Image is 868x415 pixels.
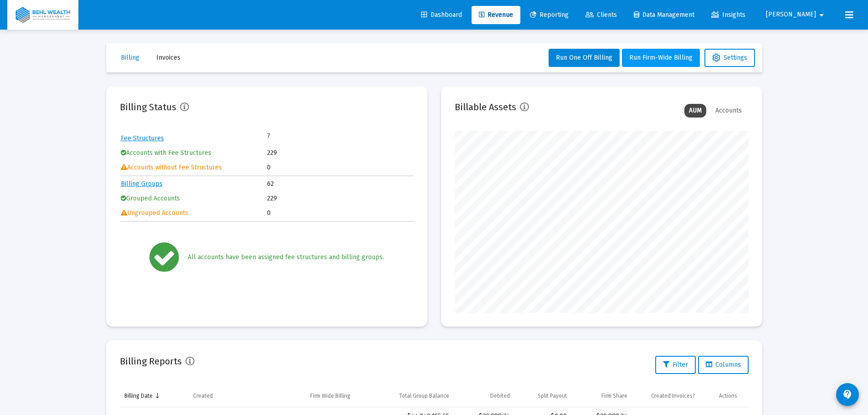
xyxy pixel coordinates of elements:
[601,392,627,400] div: Firm Share
[714,385,748,407] td: Column Actions
[121,192,267,205] td: Grouped Accounts
[704,49,755,67] button: Settings
[188,253,384,262] div: All accounts have been assigned fee structures and billing groups.
[706,361,741,369] span: Columns
[156,54,180,61] span: Invoices
[310,392,350,400] div: Firm Wide Billing
[113,49,147,67] button: Billing
[684,104,706,118] div: AUM
[149,49,188,67] button: Invoices
[634,11,694,19] span: Data Management
[479,11,513,19] span: Revenue
[414,6,469,24] a: Dashboard
[571,385,632,407] td: Column Firm Share
[455,100,516,114] h2: Billable Assets
[651,392,695,400] div: Created Invoices?
[655,356,696,374] button: Filter
[629,54,693,61] span: Run Firm-Wide Billing
[121,161,267,174] td: Accounts without Fee Structures
[523,6,576,24] a: Reporting
[371,385,454,407] td: Column Total Group Balance
[120,100,176,114] h2: Billing Status
[124,392,153,400] div: Billing Date
[193,392,213,400] div: Created
[267,192,413,205] td: 229
[14,6,72,24] img: Dashboard
[399,392,449,400] div: Total Group Balance
[578,6,624,24] a: Clients
[627,6,702,24] a: Data Management
[663,361,688,369] span: Filter
[538,392,567,400] div: Split Payout
[267,177,413,191] td: 62
[267,206,413,220] td: 0
[121,134,164,142] a: Fee Structures
[189,385,290,407] td: Column Created
[622,49,700,67] button: Run Firm-Wide Billing
[121,146,267,160] td: Accounts with Fee Structures
[121,54,139,61] span: Billing
[549,49,620,67] button: Run One Off Billing
[711,11,745,19] span: Insights
[290,385,371,407] td: Column Firm Wide Billing
[556,54,612,61] span: Run One Off Billing
[490,392,510,400] div: Debited
[267,132,340,141] td: 7
[755,5,838,24] button: [PERSON_NAME]
[454,385,514,407] td: Column Debited
[421,11,462,19] span: Dashboard
[698,356,749,374] button: Columns
[632,385,715,407] td: Column Created Invoices?
[121,180,163,188] a: Billing Groups
[530,11,569,19] span: Reporting
[766,11,816,19] span: [PERSON_NAME]
[842,389,853,400] mat-icon: contact_support
[120,385,189,407] td: Column Billing Date
[712,54,747,61] span: Settings
[267,161,413,174] td: 0
[472,6,520,24] a: Revenue
[514,385,571,407] td: Column Split Payout
[267,146,413,160] td: 229
[719,392,737,400] div: Actions
[120,354,182,369] h2: Billing Reports
[704,6,753,24] a: Insights
[711,104,746,118] div: Accounts
[816,6,827,24] mat-icon: arrow_drop_down
[121,206,267,220] td: Ungrouped Accounts
[586,11,617,19] span: Clients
